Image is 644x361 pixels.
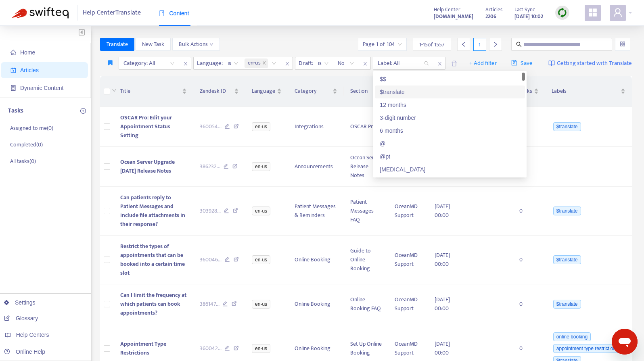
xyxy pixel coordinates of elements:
[120,290,186,317] span: Can I limit the frequency at which patients can book appointments?
[8,106,23,116] p: Tasks
[552,87,619,96] span: Labels
[344,187,388,236] td: Patient Messages FAQ
[511,58,533,68] span: Save
[10,67,16,73] span: account-book
[200,207,221,215] span: 303928 ...
[245,58,268,68] span: en-us
[513,187,545,236] td: 0
[380,139,520,148] div: @
[180,59,191,69] span: close
[612,329,638,355] iframe: Button to launch messaging window
[380,100,520,109] div: 12 months
[10,140,43,149] p: Completed ( 0 )
[553,300,581,309] span: $translate
[350,87,375,96] span: Section
[613,8,623,17] span: user
[513,107,545,147] td: 0
[159,10,165,16] span: book
[485,12,496,21] strong: 2206
[513,236,545,284] td: 0
[142,40,164,49] span: New Task
[380,165,520,174] div: [MEDICAL_DATA]
[200,162,220,171] span: 386232 ...
[553,255,581,264] span: $translate
[344,236,388,284] td: Guide to Online Booking
[435,250,450,269] span: [DATE] 00:00
[159,10,189,17] span: Content
[200,87,233,96] span: Zendesk ID
[434,12,473,21] a: [DOMAIN_NAME]
[20,49,35,56] span: Home
[380,88,520,96] div: $translate
[120,339,166,357] span: Appointment Type Restrictions
[288,147,344,187] td: Announcements
[120,193,185,229] span: Can patients reply to Patient Messages and include file attachments in their response?
[548,57,632,70] a: Getting started with Translate
[10,50,16,55] span: home
[209,42,213,46] span: down
[20,67,39,73] span: Articles
[288,107,344,147] td: Integrations
[228,57,238,69] span: is
[318,57,329,69] span: is
[505,57,539,70] button: saveSave
[434,5,460,14] span: Help Center
[200,344,222,353] span: 360042 ...
[16,332,49,338] span: Help Centers
[388,284,428,324] td: OceanMD Support
[344,147,388,187] td: Ocean Server Release Notes
[513,284,545,324] td: 0
[120,242,185,278] span: Restrict the types of appointments that can be booked into a certain time slot
[245,76,288,107] th: Language
[252,344,270,353] span: en-us
[252,255,270,264] span: en-us
[12,7,69,19] img: Swifteq
[252,300,270,309] span: en-us
[262,61,266,66] span: close
[252,207,270,215] span: en-us
[435,339,450,357] span: [DATE] 00:00
[4,299,36,306] a: Settings
[114,76,193,107] th: Title
[388,187,428,236] td: OceanMD Support
[288,187,344,236] td: Patient Messages & Reminders
[514,12,543,21] strong: [DATE] 10:02
[553,122,581,131] span: $translate
[120,157,175,175] span: Ocean Server Upgrade [DATE] Release Notes
[193,76,246,107] th: Zendesk ID
[10,85,16,91] span: container
[120,113,172,140] span: OSCAR Pro: Edit your Appointment Status Setting
[469,58,497,68] span: + Add filter
[10,124,53,132] p: Assigned to me ( 0 )
[252,87,275,96] span: Language
[435,59,445,69] span: close
[380,113,520,122] div: 3-digit number
[172,38,220,51] button: Bulk Actionsdown
[107,40,128,49] span: Translate
[557,8,567,18] img: sync.dc5367851b00ba804db3.png
[553,207,581,215] span: $translate
[252,162,270,171] span: en-us
[10,157,36,165] p: All tasks ( 0 )
[200,300,220,309] span: 386147 ...
[588,8,598,17] span: appstore
[516,42,522,47] span: search
[112,88,117,93] span: down
[513,76,545,107] th: Tasks
[419,40,445,49] span: 1 - 15 of 1557
[136,38,171,51] button: New Task
[380,126,520,135] div: 6 months
[473,38,486,51] div: 1
[83,5,141,21] span: Help Center Translate
[288,284,344,324] td: Online Booking
[435,295,450,313] span: [DATE] 00:00
[360,59,370,69] span: close
[434,12,473,21] strong: [DOMAIN_NAME]
[344,284,388,324] td: Online Booking FAQ
[4,315,38,321] a: Glossary
[553,344,621,353] span: appointment type restrictions
[511,60,517,66] span: save
[380,152,520,161] div: @pt
[513,147,545,187] td: 0
[553,332,591,341] span: online booking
